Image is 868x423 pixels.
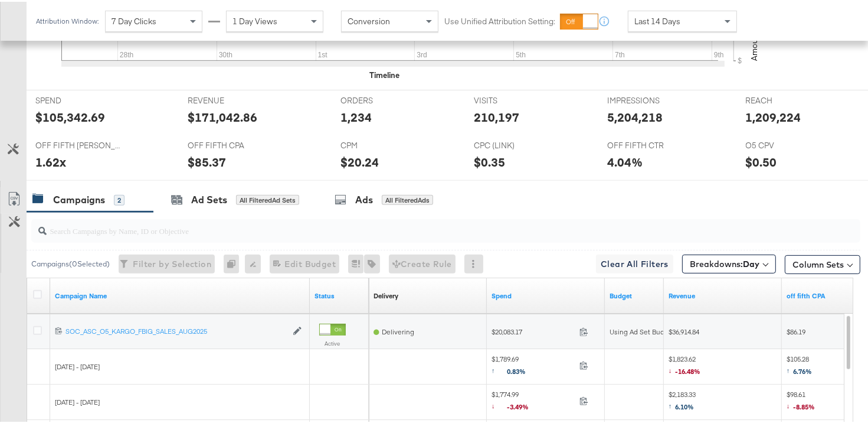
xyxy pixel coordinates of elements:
[610,326,675,335] div: Using Ad Set Budget
[374,289,398,299] a: Reflects the ability of your Ad Campaign to achieve delivery based on ad states, schedule and bud...
[374,289,398,299] div: Delivery
[382,193,433,204] div: All Filtered Ads
[492,364,507,373] span: ↑
[188,93,276,105] span: REVENUE
[474,93,562,105] span: VISITS
[35,15,99,24] div: Attribution Window:
[35,152,66,169] div: 1.62x
[749,7,759,59] text: Amount (USD)
[492,326,575,334] span: $20,083.17
[682,253,776,272] button: Breakdowns:Day
[794,401,815,409] span: -8.85%
[746,107,801,124] div: 1,209,224
[348,14,390,25] span: Conversion
[319,338,346,346] label: Active
[492,388,575,412] span: $1,774.99
[787,326,805,334] span: $86.19
[114,193,125,204] div: 2
[787,399,794,408] span: ↓
[669,353,701,377] span: $1,823.62
[669,364,676,373] span: ↓
[315,289,364,299] a: Shows the current state of your Ad Campaign.
[787,364,794,373] span: ↑
[669,289,777,299] a: Omniture Revenue
[35,107,105,124] div: $105,342.69
[492,399,507,408] span: ↓
[35,138,124,149] span: OFF FIFTH [PERSON_NAME]
[607,93,696,105] span: IMPRESSIONS
[596,253,673,272] button: Clear All Filters
[746,152,777,169] div: $0.50
[369,68,399,79] div: Timeline
[746,93,834,105] span: REACH
[669,388,696,412] span: $2,183.33
[787,388,815,412] span: $98.61
[787,353,813,377] span: $105.28
[474,152,505,169] div: $0.35
[492,353,575,377] span: $1,789.69
[507,365,535,374] span: 0.83%
[676,365,701,374] span: -16.48%
[236,193,299,204] div: All Filtered Ad Sets
[634,14,680,25] span: Last 14 Days
[55,360,100,369] span: [DATE] - [DATE]
[669,399,676,408] span: ↑
[55,289,305,299] a: Your campaign name.
[676,401,695,409] span: 6.10%
[492,289,600,299] a: The total amount spent to date.
[188,152,226,169] div: $85.37
[610,289,659,299] a: The maximum amount you're willing to spend on your ads, on average each day or over the lifetime ...
[474,138,562,149] span: CPC (LINK)
[794,365,813,374] span: 6.76%
[690,256,759,268] span: Breakdowns:
[112,14,156,25] span: 7 Day Clicks
[65,325,287,334] div: SOC_ASC_O5_KARGO_FBIG_SALES_AUG2025
[224,253,245,272] div: 0
[188,138,276,149] span: OFF FIFTH CPA
[444,14,555,25] label: Use Unified Attribution Setting:
[188,107,257,124] div: $171,042.86
[65,325,287,335] a: SOC_ASC_O5_KARGO_FBIG_SALES_AUG2025
[607,138,696,149] span: OFF FIFTH CTR
[340,93,429,105] span: ORDERS
[746,138,834,149] span: O5 CPV
[340,107,372,124] div: 1,234
[191,191,227,205] div: Ad Sets
[607,152,643,169] div: 4.04%
[355,191,373,205] div: Ads
[669,326,699,334] span: $36,914.84
[232,14,277,25] span: 1 Day Views
[382,326,414,334] span: Delivering
[31,257,110,268] div: Campaigns ( 0 Selected)
[607,107,663,124] div: 5,204,218
[55,396,100,405] span: [DATE] - [DATE]
[507,401,538,409] span: -3.49%
[601,255,669,270] span: Clear All Filters
[340,152,379,169] div: $20.24
[53,191,105,205] div: Campaigns
[340,138,429,149] span: CPM
[785,253,860,272] button: Column Sets
[474,107,519,124] div: 210,197
[47,213,787,236] input: Search Campaigns by Name, ID or Objective
[743,257,759,268] b: Day
[35,93,124,105] span: SPEND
